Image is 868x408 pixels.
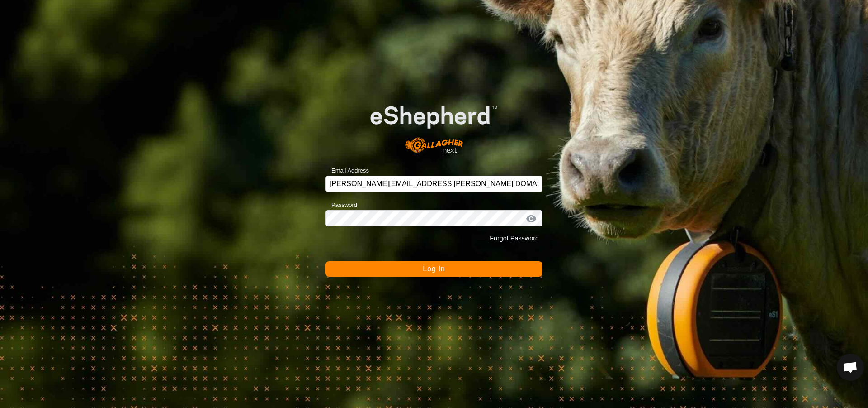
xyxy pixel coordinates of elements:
[325,166,369,175] label: Email Address
[490,235,539,242] a: Forgot Password
[325,201,357,210] label: Password
[325,261,542,277] button: Log In
[423,265,445,273] span: Log In
[325,176,542,192] input: Email Address
[347,88,521,162] img: E-shepherd Logo
[837,354,864,381] a: Open chat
